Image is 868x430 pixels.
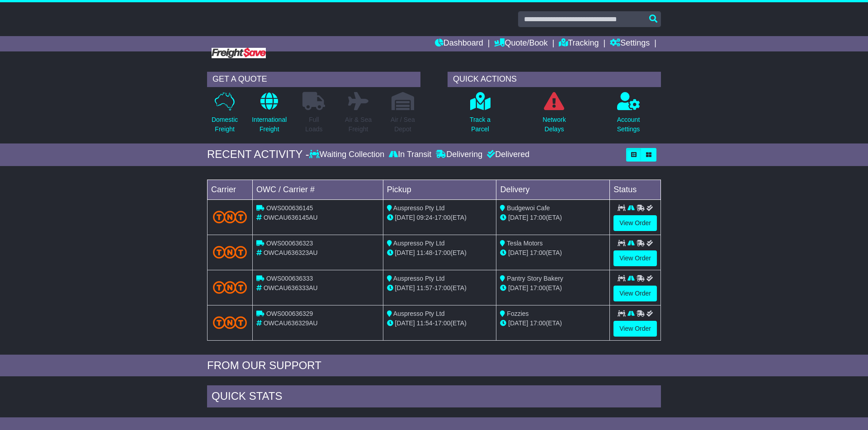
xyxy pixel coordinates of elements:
[266,204,313,212] span: OWS000636145
[395,249,415,256] span: [DATE]
[613,215,657,231] a: View Order
[610,180,661,199] td: Status
[507,310,528,317] span: Fozzies
[617,115,640,134] p: Account Settings
[530,284,546,291] span: 17:00
[494,36,547,51] a: Quote/Book
[435,36,483,51] a: Dashboard
[613,250,657,266] a: View Order
[508,214,528,221] span: [DATE]
[266,310,313,317] span: OWS000636329
[434,150,485,160] div: Delivering
[542,115,566,134] p: Network Delays
[393,240,445,247] span: Auspresso Pty Ltd
[212,48,266,58] img: Freight Save
[542,92,566,139] a: NetworkDelays
[264,249,318,256] span: OWCAU636323AU
[264,214,318,221] span: OWCAU636145AU
[617,92,641,139] a: AccountSettings
[530,214,546,221] span: 17:00
[508,319,528,327] span: [DATE]
[434,284,450,291] span: 17:00
[253,180,383,199] td: OWC / Carrier #
[500,319,606,328] div: (ETA)
[613,286,657,301] a: View Order
[252,115,287,134] p: International Freight
[395,319,415,327] span: [DATE]
[507,275,563,282] span: Pantry Story Bakery
[559,36,599,51] a: Tracking
[208,180,253,199] td: Carrier
[417,319,433,327] span: 11:54
[387,213,493,222] div: - (ETA)
[530,319,546,327] span: 17:00
[500,283,606,293] div: (ETA)
[387,283,493,293] div: - (ETA)
[387,248,493,258] div: - (ETA)
[393,310,445,317] span: Auspresso Pty Ltd
[530,249,546,256] span: 17:00
[387,150,434,160] div: In Transit
[264,284,318,291] span: OWCAU636333AU
[383,180,496,199] td: Pickup
[391,115,415,134] p: Air / Sea Depot
[496,180,610,199] td: Delivery
[207,359,661,372] div: FROM OUR SUPPORT
[213,246,247,258] img: TNT_Domestic.png
[345,115,372,134] p: Air & Sea Freight
[309,150,387,160] div: Waiting Collection
[207,72,420,87] div: GET A QUOTE
[213,211,247,223] img: TNT_Domestic.png
[212,115,238,134] p: Domestic Freight
[469,92,491,139] a: Track aParcel
[395,284,415,291] span: [DATE]
[434,249,450,256] span: 17:00
[207,385,661,410] div: Quick Stats
[470,115,491,134] p: Track a Parcel
[393,275,445,282] span: Auspresso Pty Ltd
[434,319,450,327] span: 17:00
[251,92,287,139] a: InternationalFreight
[507,240,542,247] span: Tesla Motors
[207,148,309,161] div: RECENT ACTIVITY -
[393,204,445,212] span: Auspresso Pty Ltd
[266,240,313,247] span: OWS000636323
[395,214,415,221] span: [DATE]
[508,249,528,256] span: [DATE]
[302,115,325,134] p: Full Loads
[507,204,550,212] span: Budgewoi Cafe
[264,319,318,327] span: OWCAU636329AU
[610,36,650,51] a: Settings
[485,150,529,160] div: Delivered
[500,248,606,258] div: (ETA)
[213,281,247,293] img: TNT_Domestic.png
[508,284,528,291] span: [DATE]
[434,214,450,221] span: 17:00
[448,72,661,87] div: QUICK ACTIONS
[417,249,433,256] span: 11:48
[213,316,247,328] img: TNT_Domestic.png
[266,275,313,282] span: OWS000636333
[417,214,433,221] span: 09:24
[500,213,606,222] div: (ETA)
[417,284,433,291] span: 11:57
[613,321,657,337] a: View Order
[387,319,493,328] div: - (ETA)
[211,92,238,139] a: DomesticFreight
